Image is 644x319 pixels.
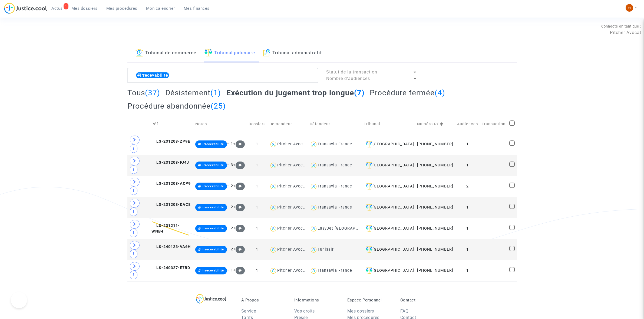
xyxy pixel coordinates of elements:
span: + [233,268,245,273]
span: + 2 [227,226,233,230]
td: 1 [455,239,480,260]
img: icon-user.svg [269,183,277,190]
span: + [233,205,245,209]
p: Informations [294,298,339,303]
span: + [233,226,245,230]
img: icon-user.svg [310,162,318,169]
a: Tribunal administratif [263,44,322,62]
img: icon-user.svg [269,267,277,275]
div: Pitcher Avocat [277,268,307,273]
a: FAQ [400,308,409,314]
a: Tribunal judiciaire [204,44,255,62]
span: Connecté en tant que : [601,24,641,28]
span: LS-231211-WNB4 [151,223,180,234]
td: 1 [247,134,267,155]
td: 1 [247,218,267,239]
img: logo-lg.svg [196,294,226,304]
td: Transaction [480,115,507,134]
a: Vos droits [294,308,315,314]
span: LS-231208-DAC8 [151,202,191,207]
td: Numéro RG [415,115,455,134]
img: icon-faciliter-sm.svg [366,204,372,211]
td: 1 [247,260,267,281]
td: [PHONE_NUMBER] [415,155,455,176]
td: 1 [247,197,267,218]
img: icon-user.svg [310,246,318,254]
div: [GEOGRAPHIC_DATA] [364,183,413,190]
span: (7) [354,88,365,97]
img: icon-user.svg [269,162,277,169]
div: [GEOGRAPHIC_DATA] [364,267,413,274]
span: + 2 [227,184,233,188]
span: (4) [435,88,445,97]
span: + 3 [227,163,233,167]
div: Pitcher Avocat [277,247,307,252]
span: irrecevabilité [203,269,224,272]
div: Transavia France [318,142,352,146]
img: icon-banque.svg [136,49,143,56]
span: irrecevabilité [203,227,224,230]
h2: Procédure fermée [370,88,445,98]
td: 1 [247,155,267,176]
span: + [233,163,245,167]
span: Mon calendrier [146,6,175,11]
td: Tribunal [362,115,415,134]
span: Statut de la transaction [326,69,377,75]
img: icon-faciliter-sm.svg [366,141,372,147]
td: Demandeur [267,115,308,134]
td: Dossiers [247,115,267,134]
img: icon-faciliter-sm.svg [366,183,372,190]
div: [GEOGRAPHIC_DATA] [364,204,413,211]
div: Pitcher Avocat [277,184,307,189]
div: Tunisair [318,247,334,252]
td: [PHONE_NUMBER] [415,197,455,218]
span: irrecevabilité [203,142,224,146]
img: icon-user.svg [310,140,318,148]
span: LS-240327-E7RD [151,266,190,270]
span: + 2 [227,247,233,251]
a: Mes dossiers [347,308,374,314]
img: icon-archive.svg [263,49,270,56]
div: [GEOGRAPHIC_DATA] [364,225,413,232]
p: Contact [400,298,445,303]
td: Réf. [150,115,193,134]
span: Mes finances [184,6,210,11]
img: icon-user.svg [310,267,318,275]
span: (37) [145,88,160,97]
div: Transavia France [318,163,352,167]
td: [PHONE_NUMBER] [415,260,455,281]
td: [PHONE_NUMBER] [415,176,455,197]
td: Audiences [455,115,480,134]
td: 1 [455,134,480,155]
img: icon-user.svg [310,225,318,233]
td: 1 [455,155,480,176]
img: icon-faciliter-sm.svg [366,267,372,274]
div: [GEOGRAPHIC_DATA] [364,246,413,253]
h2: Désistement [165,88,221,98]
span: LS-231208-FJ4J [151,160,189,165]
img: icon-faciliter-sm.svg [366,225,372,232]
span: + 2 [227,205,233,209]
img: icon-faciliter-sm.svg [366,246,372,253]
td: 1 [455,197,480,218]
div: Transavia France [318,184,352,189]
h2: Tous [127,88,160,98]
img: icon-faciliter-sm.svg [366,162,372,169]
div: [GEOGRAPHIC_DATA] [364,162,413,169]
h2: Exécution du jugement trop longue [226,88,365,98]
a: Service [241,308,256,314]
td: [PHONE_NUMBER] [415,134,455,155]
span: (25) [211,102,226,110]
td: 2 [455,176,480,197]
span: Mes dossiers [71,6,98,11]
span: irrecevabilité [203,163,224,167]
a: Tribunal de commerce [136,44,196,62]
span: Actus [51,6,63,11]
span: irrecevabilité [203,184,224,188]
p: À Propos [241,298,286,303]
img: icon-user.svg [310,204,318,211]
div: Transavia France [318,268,352,273]
span: + [233,247,245,251]
img: icon-user.svg [310,183,318,190]
div: 1 [64,3,68,9]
